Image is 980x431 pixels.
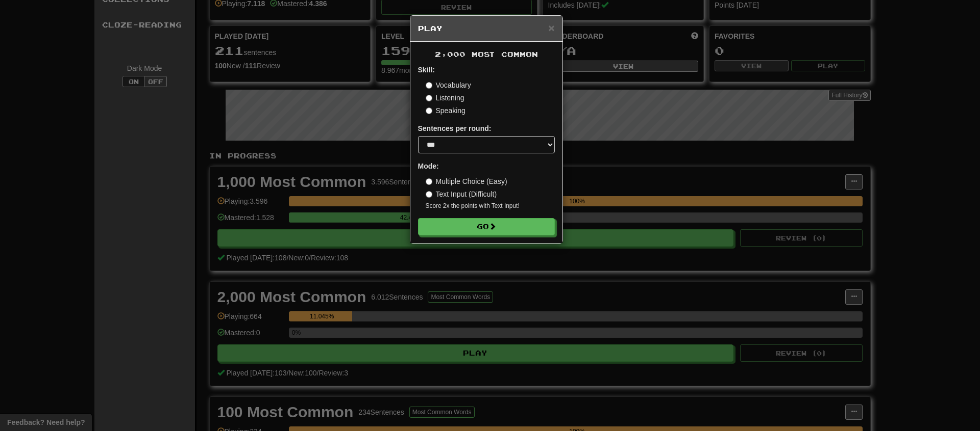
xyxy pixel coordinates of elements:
[426,189,497,199] label: Text Input (Difficult)
[435,50,538,59] span: 2,000 Most Common
[426,93,464,103] label: Listening
[426,191,432,198] input: Text Input (Difficult)
[426,202,555,210] small: Score 2x the points with Text Input !
[418,23,555,34] h5: Play
[426,95,432,101] input: Listening
[426,178,432,185] input: Multiple Choice (Easy)
[426,107,432,114] input: Speaking
[418,218,555,235] button: Go
[426,80,471,90] label: Vocabulary
[548,22,554,33] button: Close
[426,176,507,186] label: Multiple Choice (Easy)
[426,82,432,89] input: Vocabulary
[426,105,465,116] label: Speaking
[418,123,492,133] label: Sentences per round:
[418,162,439,170] strong: Mode:
[418,66,435,74] strong: Skill:
[548,22,554,34] span: ×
